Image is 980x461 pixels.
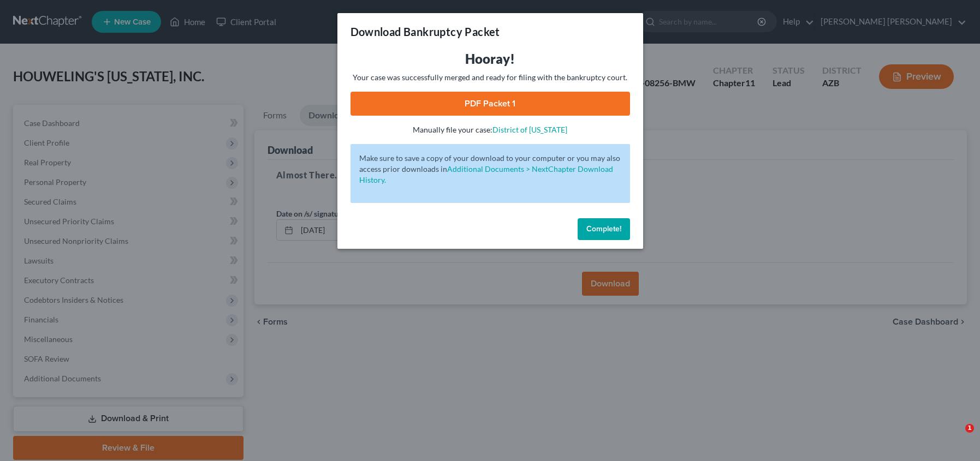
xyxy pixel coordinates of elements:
p: Make sure to save a copy of your download to your computer or you may also access prior downloads in [359,153,621,185]
h3: Download Bankruptcy Packet [351,24,500,39]
a: District of [US_STATE] [492,125,567,134]
a: PDF Packet 1 [351,92,630,116]
a: Additional Documents > NextChapter Download History. [359,164,613,184]
span: Complete! [586,224,621,234]
p: Manually file your case: [351,124,630,135]
button: Complete! [578,218,630,240]
p: Your case was successfully merged and ready for filing with the bankruptcy court. [351,72,630,83]
iframe: Intercom live chat [943,424,969,450]
span: 1 [965,424,974,433]
h3: Hooray! [351,50,630,68]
